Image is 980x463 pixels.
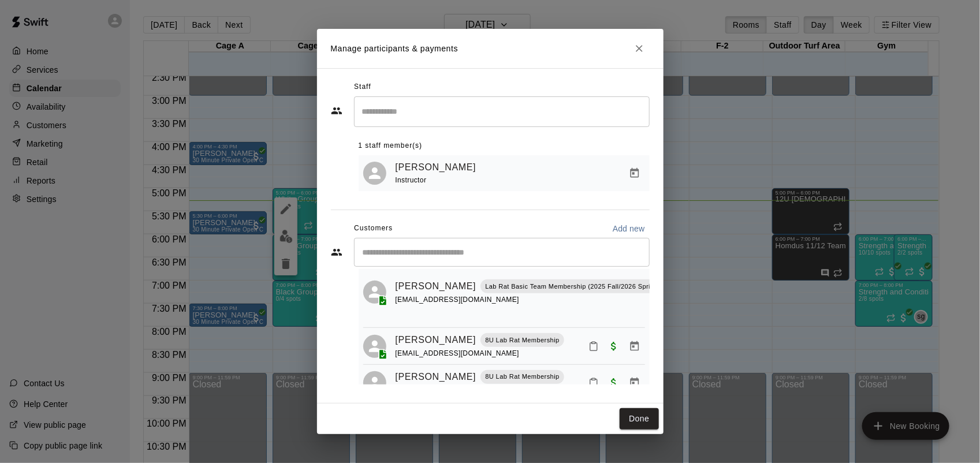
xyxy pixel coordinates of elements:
button: Mark attendance [584,373,603,393]
button: Add new [608,219,650,238]
p: 8U Lab Rat Membership [485,372,559,382]
span: Instructor [396,176,427,184]
p: Manage participants & payments [331,43,459,55]
div: Matt McGrew [363,162,386,185]
a: [PERSON_NAME] [396,160,476,175]
div: Matthew Pilorin [363,281,386,304]
button: Close [629,38,650,59]
span: [EMAIL_ADDRESS][DOMAIN_NAME] [396,349,520,357]
button: Manage bookings & payment [624,163,645,184]
p: 8U Lab Rat Membership [485,335,559,345]
div: Start typing to search customers... [354,238,650,267]
button: Manage bookings & payment [624,336,645,357]
span: Customers [354,219,393,238]
svg: Customers [331,247,342,258]
div: Wyatt Coleman [363,371,386,394]
svg: Staff [331,105,342,117]
button: Manage bookings & payment [624,372,645,393]
a: [PERSON_NAME] [396,369,476,384]
button: Mark attendance [584,337,603,356]
div: Rowan Enriquez [363,335,386,358]
span: Paid with Credit [603,341,624,350]
span: Paid with Card [603,377,624,387]
span: [EMAIL_ADDRESS][DOMAIN_NAME] [396,296,520,304]
span: 1 staff member(s) [359,137,423,155]
a: [PERSON_NAME] [396,333,476,348]
p: Lab Rat Basic Team Membership (2025 Fall/2026 Spring) [485,282,660,292]
p: Add new [613,223,645,234]
button: Done [620,408,658,430]
div: Search staff [354,96,650,127]
a: [PERSON_NAME] [396,279,476,294]
span: Staff [354,78,371,96]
